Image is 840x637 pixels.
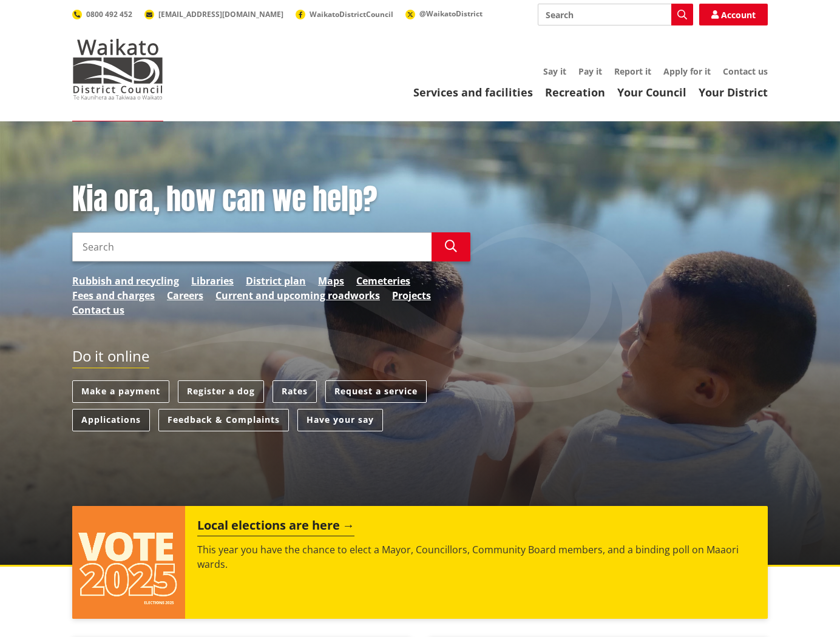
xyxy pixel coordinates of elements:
a: WaikatoDistrictCouncil [296,9,393,19]
h2: Local elections are here [197,518,354,536]
a: Feedback & Complaints [158,409,289,431]
a: Apply for it [663,66,711,77]
a: Your District [699,85,768,99]
a: Register a dog [178,380,264,403]
a: Contact us [723,66,768,77]
a: Your Council [617,85,686,99]
a: Services and facilities [413,85,533,99]
a: Local elections are here This year you have the chance to elect a Mayor, Councillors, Community B... [72,506,768,619]
a: Applications [72,409,150,431]
span: WaikatoDistrictCouncil [310,9,393,19]
a: @WaikatoDistrict [405,8,483,19]
a: Say it [543,66,566,77]
a: Libraries [191,274,234,288]
a: Report it [614,66,651,77]
a: Current and upcoming roadworks [215,288,380,303]
a: 0800 492 452 [72,9,132,19]
span: @WaikatoDistrict [419,8,483,19]
a: Have your say [297,409,383,431]
a: District plan [246,274,306,288]
a: Cemeteries [356,274,410,288]
iframe: Messenger Launcher [784,586,828,630]
a: Contact us [72,303,124,317]
input: Search input [538,4,693,25]
img: Vote 2025 [72,506,185,619]
img: Waikato District Council - Te Kaunihera aa Takiwaa o Waikato [72,39,163,99]
p: This year you have the chance to elect a Mayor, Councillors, Community Board members, and a bindi... [197,542,756,571]
a: Maps [318,274,344,288]
span: [EMAIL_ADDRESS][DOMAIN_NAME] [158,9,283,19]
h1: Kia ora, how can we help? [72,182,470,217]
a: Careers [167,288,203,303]
a: Rubbish and recycling [72,274,179,288]
a: Request a service [325,380,427,403]
a: Projects [392,288,431,303]
input: Search input [72,232,432,261]
span: 0800 492 452 [86,9,132,19]
a: Rates [273,380,317,403]
a: Pay it [578,66,602,77]
a: [EMAIL_ADDRESS][DOMAIN_NAME] [144,9,283,19]
a: Make a payment [72,380,169,403]
h2: Do it online [72,348,149,369]
a: Fees and charges [72,288,155,303]
a: Account [699,4,768,25]
a: Recreation [545,85,605,99]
